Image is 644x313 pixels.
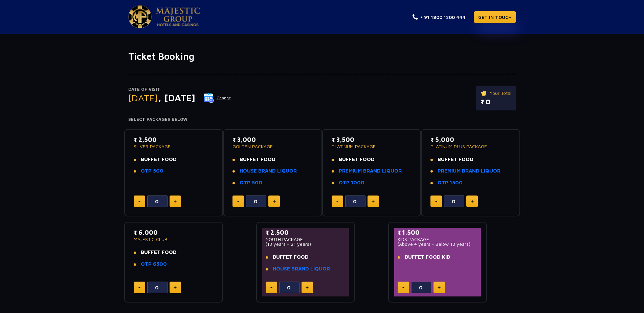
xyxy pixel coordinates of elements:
[141,249,177,255] span: BUFFET FOOD
[128,86,231,93] p: Date of Visit
[128,51,516,62] h1: Ticket Booking
[339,180,364,185] a: OTP 1000
[273,266,330,271] a: HOUSE BRAND LIQUOR
[402,287,404,288] img: minus
[232,135,313,144] p: ₹ 3,000
[413,14,465,21] a: + 91 1800 1200 444
[430,144,511,149] p: PLATINUM PLUS PACKAGE
[141,156,177,162] span: BUFFET FOOD
[273,254,309,260] span: BUFFET FOOD
[438,156,473,162] span: BUFFET FOOD
[266,237,346,242] p: YOUTH PACKAGE
[203,93,231,103] button: Change
[438,286,441,289] img: plus
[141,168,163,174] a: OTP 500
[398,237,478,242] p: KIDS PACKAGE
[266,242,346,246] p: (18 years - 21 years)
[372,200,375,203] img: plus
[339,168,402,174] a: PREMIUM BRAND LIQUOR
[471,200,474,203] img: plus
[141,261,167,267] a: OTP 6500
[134,135,214,144] p: ₹ 2,500
[332,135,412,144] p: ₹ 3,500
[273,200,276,203] img: plus
[240,180,262,185] a: OTP 500
[398,228,478,237] p: ₹ 1,500
[435,201,437,202] img: minus
[398,242,478,246] p: (Above 4 years - Below 18 years)
[405,254,450,260] span: BUFFET FOOD KID
[174,286,177,289] img: plus
[332,144,412,149] p: PLATINUM PACKAGE
[336,201,338,202] img: minus
[266,228,346,237] p: ₹ 2,500
[481,97,511,107] p: ₹ 0
[156,7,200,26] img: Majestic Pride
[240,168,297,174] a: HOUSE BRAND LIQUOR
[270,287,272,288] img: minus
[240,156,275,162] span: BUFFET FOOD
[174,200,177,203] img: plus
[128,117,516,122] h4: Select Packages Below
[438,180,463,185] a: OTP 1500
[134,144,214,149] p: SILVER PACKAGE
[438,168,501,174] a: PREMIUM BRAND LIQUOR
[237,201,239,202] img: minus
[138,201,140,202] img: minus
[481,89,488,97] img: ticket
[232,144,313,149] p: GOLDEN PACKAGE
[481,89,511,97] p: Your Total
[339,156,375,162] span: BUFFET FOOD
[134,228,214,237] p: ₹ 6,000
[306,286,309,289] img: plus
[134,237,214,242] p: MAJESTIC CLUB
[430,135,511,144] p: ₹ 5,000
[128,5,152,28] img: Majestic Pride
[158,92,195,103] span: , [DATE]
[138,287,140,288] img: minus
[128,92,158,103] span: [DATE]
[474,11,516,23] a: GET IN TOUCH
